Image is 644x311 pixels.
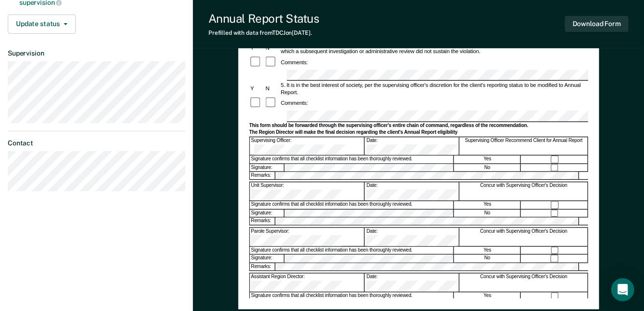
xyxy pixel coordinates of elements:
[365,183,459,200] div: Date:
[249,292,453,300] div: Signature confirms that all checklist information has been thoroughly reviewed.
[8,14,76,34] button: Update status
[249,274,364,292] div: Assistant Region Director:
[249,129,588,136] div: The Region Director will make the final decision regarding the client's Annual Report eligibility
[279,82,588,96] div: 5. It is in the best interest of society, per the supervising officer's discretion for the client...
[249,210,284,217] div: Signature:
[8,139,185,147] dt: Contact
[460,183,588,200] div: Concur with Supervising Officer's Decision
[454,210,521,217] div: No
[454,164,521,171] div: No
[365,137,459,155] div: Date:
[565,16,629,32] button: Download Form
[249,255,284,263] div: Signature:
[454,201,521,209] div: Yes
[208,29,319,36] div: Prefilled with data from TDCJ on [DATE] .
[460,274,588,292] div: Concur with Supervising Officer's Decision
[454,155,521,163] div: Yes
[454,292,521,300] div: Yes
[454,247,521,254] div: Yes
[249,123,588,129] div: This form should be forwarded through the supervising officer's entire chain of command, regardle...
[279,100,309,107] div: Comments:
[611,278,634,301] div: Open Intercom Messenger
[249,85,264,93] div: Y
[249,228,364,246] div: Parole Supervisor:
[365,228,459,246] div: Date:
[249,218,275,225] div: Remarks:
[454,255,521,263] div: No
[460,228,588,246] div: Concur with Supervising Officer's Decision
[365,274,459,292] div: Date:
[249,201,453,209] div: Signature confirms that all checklist information has been thoroughly reviewed.
[249,172,275,179] div: Remarks:
[249,183,364,200] div: Unit Supervisor:
[460,137,588,155] div: Supervising Officer Recommend Client for Annual Report
[249,247,453,254] div: Signature confirms that all checklist information has been thoroughly reviewed.
[249,137,364,155] div: Supervising Officer:
[249,263,275,270] div: Remarks:
[264,85,279,93] div: N
[279,59,309,66] div: Comments:
[249,164,284,171] div: Signature:
[8,49,185,57] dt: Supervision
[249,155,453,163] div: Signature confirms that all checklist information has been thoroughly reviewed.
[208,12,319,26] div: Annual Report Status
